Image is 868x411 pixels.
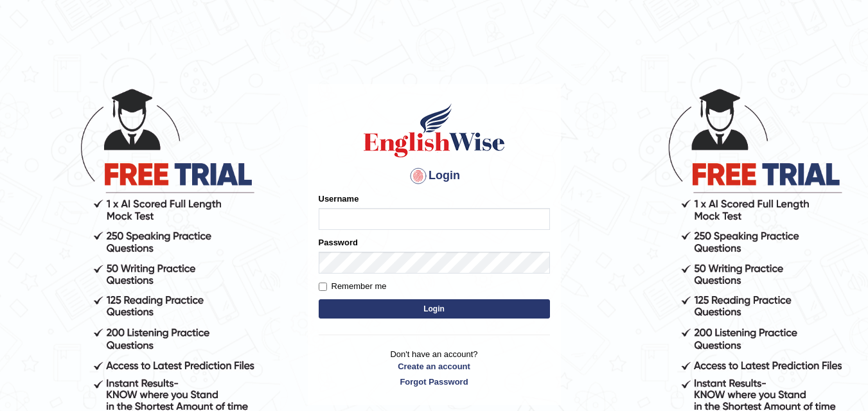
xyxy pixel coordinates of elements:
[319,280,387,293] label: Remember me
[319,348,550,388] p: Don't have an account?
[319,283,327,291] input: Remember me
[361,101,508,159] img: Logo of English Wise sign in for intelligent practice with AI
[319,236,358,249] label: Password
[319,193,359,205] label: Username
[319,376,550,388] a: Forgot Password
[319,166,550,186] h4: Login
[319,299,550,319] button: Login
[319,360,550,372] a: Create an account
